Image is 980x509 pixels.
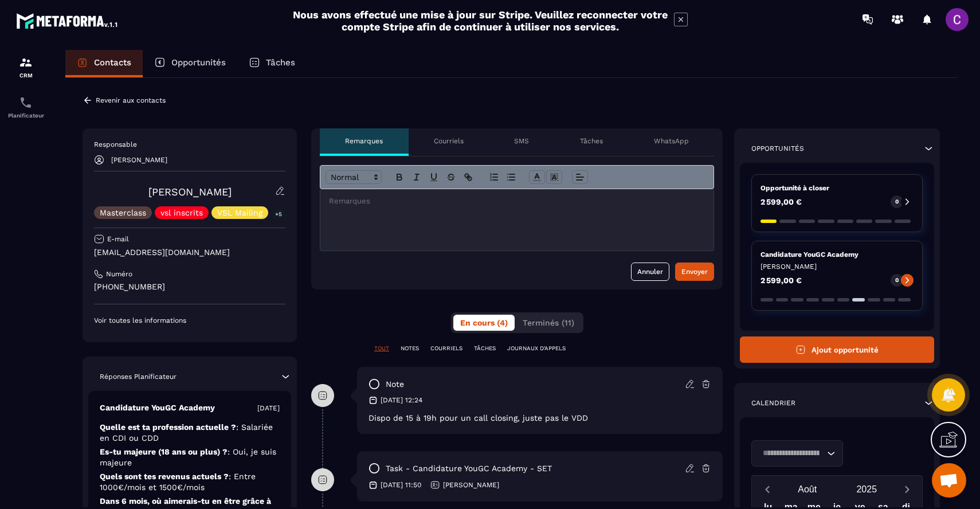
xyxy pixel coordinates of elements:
button: Terminés (11) [516,315,581,331]
span: Terminés (11) [523,318,574,327]
p: Opportunités [171,57,226,68]
input: Search for option [759,447,824,460]
p: TÂCHES [474,344,496,353]
p: Opportunités [751,144,804,153]
button: Open years overlay [837,479,897,499]
p: Opportunité à closer [761,183,914,193]
p: Quelle est ta profession actuelle ? [100,422,280,444]
p: Contacts [94,57,131,68]
p: VSL Mailing [217,209,262,217]
a: Contacts [65,50,143,77]
p: [DATE] [257,404,280,413]
h2: Nous avons effectué une mise à jour sur Stripe. Veuillez reconnecter votre compte Stripe afin de ... [292,9,668,33]
p: Quels sont tes revenus actuels ? [100,471,280,493]
p: Tâches [266,57,295,68]
p: [PERSON_NAME] [761,262,914,271]
p: E-mail [107,234,129,244]
p: 0 [895,198,899,206]
a: [PERSON_NAME] [148,186,232,198]
p: +5 [271,208,286,220]
img: scheduler [19,96,33,109]
p: Courriels [434,136,464,146]
p: Masterclass [100,209,146,217]
p: 0 [895,276,899,284]
button: Next month [896,481,918,497]
p: Tâches [580,136,603,146]
p: [PERSON_NAME] [443,480,499,490]
p: Voir toutes les informations [94,316,285,325]
p: Candidature YouGC Academy [761,250,914,259]
span: En cours (4) [460,318,508,327]
div: Search for option [751,440,843,467]
p: 2 599,00 € [761,198,802,206]
p: 2 599,00 € [761,276,802,284]
p: [EMAIL_ADDRESS][DOMAIN_NAME] [94,247,285,258]
img: formation [19,56,33,69]
a: Opportunités [143,50,237,77]
div: Envoyer [681,266,708,277]
button: En cours (4) [453,315,515,331]
button: Open months overlay [778,479,837,499]
p: Numéro [106,269,132,279]
p: SMS [514,136,529,146]
button: Envoyer [675,263,714,281]
p: Remarques [345,136,383,146]
p: Revenir aux contacts [96,96,166,104]
button: Ajout opportunité [740,336,934,363]
p: Candidature YouGC Academy [100,402,215,413]
a: formationformationCRM [3,47,49,87]
p: Responsable [94,140,285,149]
p: [DATE] 12:24 [381,396,422,405]
p: Planificateur [3,112,49,119]
p: [DATE] 11:50 [381,480,421,490]
p: WhatsApp [654,136,689,146]
a: schedulerschedulerPlanificateur [3,87,49,127]
p: [PERSON_NAME] [111,156,167,164]
button: Annuler [631,263,669,281]
p: Dispo de 15 à 19h pour un call closing, juste pas le VDD [369,413,711,422]
button: Previous month [756,481,778,497]
img: logo [16,10,119,31]
p: Calendrier [751,398,795,408]
p: NOTES [401,344,419,353]
p: Es-tu majeure (18 ans ou plus) ? [100,447,280,468]
a: Ouvrir le chat [932,463,966,498]
p: JOURNAUX D'APPELS [507,344,566,353]
p: TOUT [374,344,389,353]
p: task - Candidature YouGC Academy - SET [386,463,552,474]
p: CRM [3,72,49,79]
p: note [386,379,404,390]
p: Réponses Planificateur [100,372,177,381]
p: vsl inscrits [160,209,203,217]
p: COURRIELS [430,344,462,353]
p: [PHONE_NUMBER] [94,281,285,292]
a: Tâches [237,50,307,77]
